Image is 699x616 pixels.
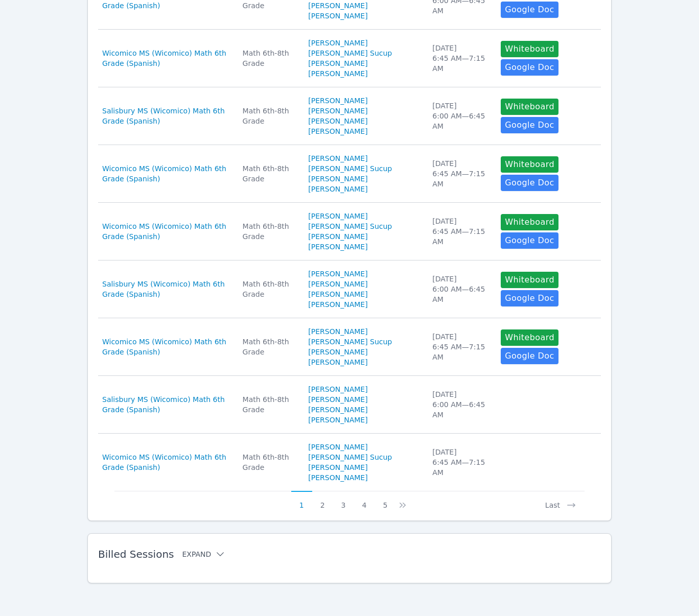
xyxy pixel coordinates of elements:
[501,214,558,230] button: Whiteboard
[308,1,367,11] a: [PERSON_NAME]
[432,101,488,131] div: [DATE] 6:00 AM — 6:45 AM
[308,116,367,126] a: [PERSON_NAME]
[102,48,230,68] a: Wicomico MS (Wicomico) Math 6th Grade (Spanish)
[308,68,367,79] a: [PERSON_NAME]
[308,299,367,310] a: [PERSON_NAME]
[98,260,601,318] tr: Salisbury MS (Wicomico) Math 6th Grade (Spanish)Math 6th-8th Grade[PERSON_NAME][PERSON_NAME][PERS...
[501,117,558,133] a: Google Doc
[308,106,367,116] a: [PERSON_NAME]
[308,384,367,394] a: [PERSON_NAME]
[308,242,367,252] a: [PERSON_NAME]
[308,405,367,415] a: [PERSON_NAME]
[98,30,601,87] tr: Wicomico MS (Wicomico) Math 6th Grade (Spanish)Math 6th-8th Grade[PERSON_NAME] [PERSON_NAME] Sucu...
[308,96,367,106] a: [PERSON_NAME]
[432,447,488,478] div: [DATE] 6:45 AM — 7:15 AM
[537,491,585,510] button: Last
[308,347,367,357] a: [PERSON_NAME]
[501,41,558,57] button: Whiteboard
[182,549,225,559] button: Expand
[98,376,601,434] tr: Salisbury MS (Wicomico) Math 6th Grade (Spanish)Math 6th-8th Grade[PERSON_NAME][PERSON_NAME][PERS...
[308,184,367,194] a: [PERSON_NAME]
[308,394,367,405] a: [PERSON_NAME]
[432,216,488,247] div: [DATE] 6:45 AM — 7:15 AM
[308,11,367,21] a: [PERSON_NAME]
[102,394,230,415] a: Salisbury MS (Wicomico) Math 6th Grade (Spanish)
[501,232,558,249] a: Google Doc
[308,462,367,472] a: [PERSON_NAME]
[501,348,558,364] a: Google Doc
[308,326,420,347] a: [PERSON_NAME] [PERSON_NAME] Sucup
[98,145,601,203] tr: Wicomico MS (Wicomico) Math 6th Grade (Spanish)Math 6th-8th Grade[PERSON_NAME] [PERSON_NAME] Sucu...
[98,434,601,491] tr: Wicomico MS (Wicomico) Math 6th Grade (Spanish)Math 6th-8th Grade[PERSON_NAME] [PERSON_NAME] Sucu...
[308,153,420,174] a: [PERSON_NAME] [PERSON_NAME] Sucup
[308,269,367,279] a: [PERSON_NAME]
[501,329,558,346] button: Whiteboard
[243,452,296,472] div: Math 6th-8th Grade
[308,211,420,231] a: [PERSON_NAME] [PERSON_NAME] Sucup
[291,491,312,510] button: 1
[375,491,395,510] button: 5
[501,99,558,115] button: Whiteboard
[98,548,174,560] span: Billed Sessions
[98,203,601,260] tr: Wicomico MS (Wicomico) Math 6th Grade (Spanish)Math 6th-8th Grade[PERSON_NAME] [PERSON_NAME] Sucu...
[243,106,296,126] div: Math 6th-8th Grade
[308,472,367,483] a: [PERSON_NAME]
[102,163,230,184] a: Wicomico MS (Wicomico) Math 6th Grade (Spanish)
[501,175,558,191] a: Google Doc
[501,290,558,306] a: Google Doc
[308,289,367,299] a: [PERSON_NAME]
[102,221,230,242] a: Wicomico MS (Wicomico) Math 6th Grade (Spanish)
[432,331,488,362] div: [DATE] 6:45 AM — 7:15 AM
[243,394,296,415] div: Math 6th-8th Grade
[308,58,367,68] a: [PERSON_NAME]
[333,491,354,510] button: 3
[501,2,558,18] a: Google Doc
[243,163,296,184] div: Math 6th-8th Grade
[432,158,488,189] div: [DATE] 6:45 AM — 7:15 AM
[354,491,375,510] button: 4
[308,38,420,58] a: [PERSON_NAME] [PERSON_NAME] Sucup
[243,279,296,299] div: Math 6th-8th Grade
[308,357,367,367] a: [PERSON_NAME]
[501,272,558,288] button: Whiteboard
[308,279,367,289] a: [PERSON_NAME]
[432,274,488,304] div: [DATE] 6:00 AM — 6:45 AM
[102,337,230,357] a: Wicomico MS (Wicomico) Math 6th Grade (Spanish)
[501,156,558,173] button: Whiteboard
[98,87,601,145] tr: Salisbury MS (Wicomico) Math 6th Grade (Spanish)Math 6th-8th Grade[PERSON_NAME][PERSON_NAME][PERS...
[501,59,558,76] a: Google Doc
[243,337,296,357] div: Math 6th-8th Grade
[308,231,367,242] a: [PERSON_NAME]
[243,48,296,68] div: Math 6th-8th Grade
[432,389,488,420] div: [DATE] 6:00 AM — 6:45 AM
[308,415,367,425] a: [PERSON_NAME]
[308,126,367,136] a: [PERSON_NAME]
[432,43,488,74] div: [DATE] 6:45 AM — 7:15 AM
[308,174,367,184] a: [PERSON_NAME]
[102,452,230,472] a: Wicomico MS (Wicomico) Math 6th Grade (Spanish)
[98,318,601,376] tr: Wicomico MS (Wicomico) Math 6th Grade (Spanish)Math 6th-8th Grade[PERSON_NAME] [PERSON_NAME] Sucu...
[102,279,230,299] a: Salisbury MS (Wicomico) Math 6th Grade (Spanish)
[243,221,296,242] div: Math 6th-8th Grade
[308,442,420,462] a: [PERSON_NAME] [PERSON_NAME] Sucup
[312,491,333,510] button: 2
[102,106,230,126] a: Salisbury MS (Wicomico) Math 6th Grade (Spanish)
